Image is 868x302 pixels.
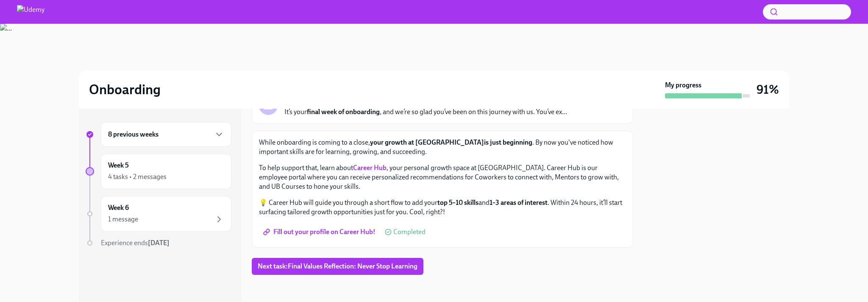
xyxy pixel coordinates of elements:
h6: Week 5 [108,161,129,170]
a: Fill out your profile on Career Hub! [259,224,381,240]
img: Udemy [17,5,45,19]
a: Week 61 message [86,196,231,232]
div: 4 tasks • 2 messages [108,172,167,182]
div: 8 previous weeks [101,122,231,147]
strong: [DATE] [148,239,170,247]
button: Next task:Final Values Reflection: Never Stop Learning [252,258,423,275]
div: 1 message [108,215,138,224]
h3: 91% [757,82,779,97]
h6: Week 6 [108,203,129,213]
strong: final week of onboarding [307,108,380,116]
p: 💡 Career Hub will guide you through a short flow to add your and . Within 24 hours, it’ll start s... [259,198,626,217]
h2: Onboarding [89,81,161,98]
span: Fill out your profile on Career Hub! [265,228,376,236]
strong: your growth at [GEOGRAPHIC_DATA] [370,138,484,146]
h6: 8 previous weeks [108,130,159,139]
span: Experience ends [101,239,170,247]
p: It’s your , and we’re so glad you’ve been on this journey with us. You’ve ex... [284,107,567,117]
span: Completed [393,229,426,235]
strong: is just beginning [370,138,532,146]
strong: top 5–10 skills [437,199,479,207]
p: To help support that, learn about , your personal growth space at [GEOGRAPHIC_DATA]. Career Hub i... [259,163,626,191]
strong: My progress [665,81,701,90]
a: Week 54 tasks • 2 messages [86,154,231,189]
strong: 1–3 areas of interest [490,199,548,207]
span: Next task : Final Values Reflection: Never Stop Learning [258,262,417,271]
p: While onboarding is coming to a close, . By now you've noticed how important skills are for learn... [259,138,626,157]
a: Career Hub [353,164,387,172]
